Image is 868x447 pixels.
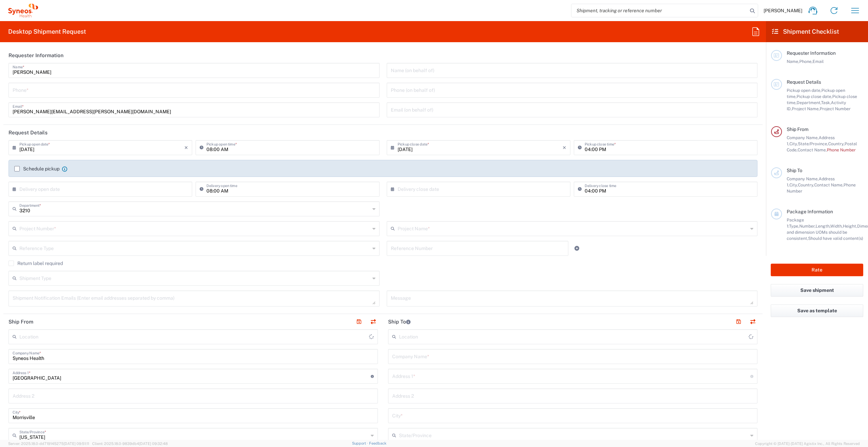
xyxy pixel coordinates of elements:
[8,28,86,36] h2: Desktop Shipment Request
[789,141,798,146] span: City,
[352,441,369,445] a: Support
[799,223,816,229] span: Number,
[388,318,411,325] h2: Ship To
[9,129,48,136] h2: Request Details
[843,223,857,229] span: Height,
[184,142,188,153] i: ×
[798,141,828,146] span: State/Province,
[828,141,845,146] span: Country,
[572,244,582,253] a: Add Reference
[755,441,860,447] span: Copyright © [DATE]-[DATE] Agistix Inc., All Rights Reserved
[792,106,820,111] span: Project Name,
[820,106,851,111] span: Project Number
[92,442,168,446] span: Client: 2025.18.0-9839db4
[799,59,813,64] span: Phone,
[787,50,836,56] span: Requester Information
[771,284,863,297] button: Save shipment
[14,166,60,171] label: Schedule pickup
[813,59,824,64] span: Email
[772,28,839,36] h2: Shipment Checklist
[787,135,819,140] span: Company Name,
[787,88,821,93] span: Pickup open date,
[808,236,863,241] span: Should have valid content(s)
[771,304,863,317] button: Save as template
[787,168,802,173] span: Ship To
[830,223,843,229] span: Width,
[571,4,748,17] input: Shipment, tracking or reference number
[787,127,808,132] span: Ship From
[8,442,89,446] span: Server: 2025.18.0-dd719145275
[797,100,821,105] span: Department,
[771,264,863,276] button: Rate
[814,182,844,187] span: Contact Name,
[9,52,64,59] h2: Requester Information
[787,79,821,85] span: Request Details
[787,209,833,214] span: Package Information
[816,223,830,229] span: Length,
[64,442,89,446] span: [DATE] 09:51:11
[821,100,831,105] span: Task,
[563,142,566,153] i: ×
[139,442,168,446] span: [DATE] 09:32:48
[787,59,799,64] span: Name,
[9,318,33,325] h2: Ship From
[9,261,63,266] label: Return label required
[789,223,799,229] span: Type,
[789,182,798,187] span: City,
[798,182,814,187] span: Country,
[369,441,386,445] a: Feedback
[787,176,819,181] span: Company Name,
[787,217,804,229] span: Package 1:
[827,147,856,152] span: Phone Number
[764,7,802,14] span: [PERSON_NAME]
[797,94,832,99] span: Pickup close date,
[798,147,827,152] span: Contact Name,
